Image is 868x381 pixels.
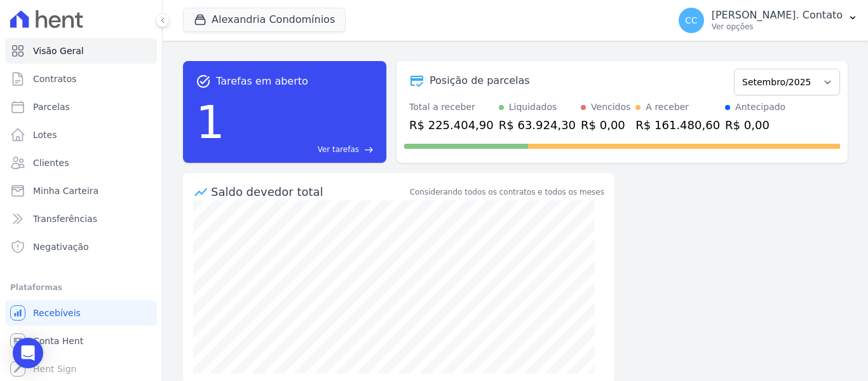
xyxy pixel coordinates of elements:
[591,100,630,114] div: Vencidos
[685,16,698,25] span: CC
[5,328,157,354] a: Conta Hent
[364,145,374,155] span: east
[646,100,689,114] div: A receber
[5,178,157,204] a: Minha Carteira
[409,100,494,114] div: Total a receber
[183,8,346,32] button: Alexandria Condomínios
[196,74,211,89] span: task_alt
[5,38,157,64] a: Visão Geral
[5,300,157,326] a: Recebíveis
[33,307,81,319] span: Recebíveis
[668,3,868,38] button: CC [PERSON_NAME]. Contato Ver opções
[196,89,225,155] div: 1
[5,66,157,92] a: Contratos
[33,184,98,197] span: Minha Carteira
[5,122,157,148] a: Lotes
[230,144,374,155] a: Ver tarefas east
[33,212,97,225] span: Transferências
[33,73,76,85] span: Contratos
[409,116,494,134] div: R$ 225.404,90
[33,335,83,347] span: Conta Hent
[216,74,308,89] span: Tarefas em aberto
[33,128,57,141] span: Lotes
[430,73,530,88] div: Posição de parcelas
[712,9,843,22] p: [PERSON_NAME]. Contato
[581,116,630,134] div: R$ 0,00
[410,186,604,198] div: Considerando todos os contratos e todos os meses
[725,116,785,134] div: R$ 0,00
[10,280,152,295] div: Plataformas
[635,116,720,134] div: R$ 161.480,60
[712,22,843,32] p: Ver opções
[509,100,557,114] div: Liquidados
[33,156,69,169] span: Clientes
[5,150,157,176] a: Clientes
[318,144,359,155] span: Ver tarefas
[735,100,785,114] div: Antecipado
[33,240,89,253] span: Negativação
[33,45,84,57] span: Visão Geral
[499,116,576,134] div: R$ 63.924,30
[13,338,43,368] div: Open Intercom Messenger
[5,94,157,120] a: Parcelas
[5,234,157,260] a: Negativação
[5,206,157,232] a: Transferências
[211,183,407,200] div: Saldo devedor total
[33,100,70,113] span: Parcelas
